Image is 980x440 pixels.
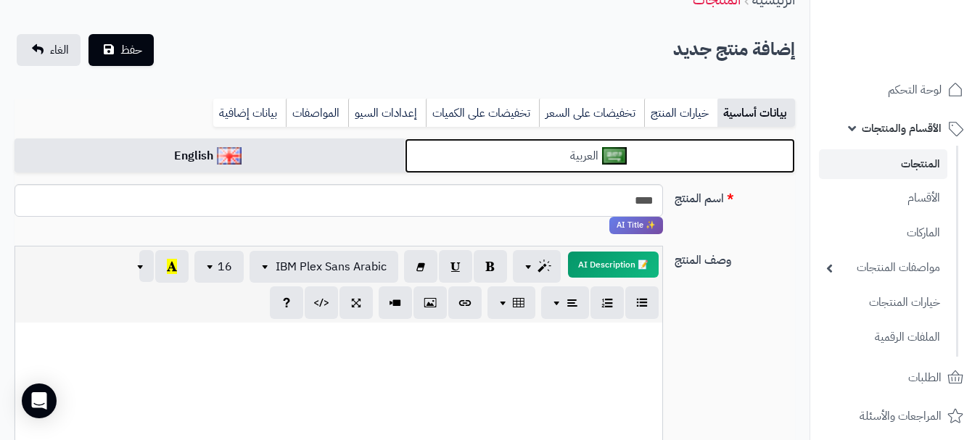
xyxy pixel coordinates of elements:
[348,99,426,128] a: إعدادات السيو
[250,251,398,283] button: IBM Plex Sans Arabic
[194,251,244,283] button: 16
[819,72,971,107] a: لوحة التحكم
[819,360,971,395] a: الطلبات
[17,34,81,66] a: الغاء
[881,11,966,41] img: logo-2.png
[217,147,242,165] img: English
[22,383,57,418] div: Open Intercom Messenger
[862,118,942,138] span: الأقسام والمنتجات
[539,99,644,128] a: تخفيضات على السعر
[213,99,286,128] a: بيانات إضافية
[426,99,539,128] a: تخفيضات على الكميات
[819,399,971,433] a: المراجعات والأسئلة
[609,217,663,234] span: انقر لاستخدام رفيقك الذكي
[819,252,947,283] a: مواصفات المنتجات
[405,138,795,174] a: العربية
[644,99,717,128] a: خيارات المنتج
[819,183,947,214] a: الأقسام
[819,217,947,249] a: الماركات
[888,80,942,100] span: لوحة التحكم
[568,252,659,278] button: 📝 AI Description
[218,258,232,275] span: 16
[286,99,348,128] a: المواصفات
[908,368,942,388] span: الطلبات
[717,99,795,128] a: بيانات أساسية
[120,41,142,59] span: حفظ
[819,149,947,179] a: المنتجات
[819,287,947,318] a: خيارات المنتجات
[673,35,795,65] h2: إضافة منتج جديد
[276,258,387,275] span: IBM Plex Sans Arabic
[602,147,627,165] img: العربية
[819,322,947,353] a: الملفات الرقمية
[50,41,69,59] span: الغاء
[15,138,405,174] a: English
[860,406,942,426] span: المراجعات والأسئلة
[669,184,801,207] label: اسم المنتج
[88,34,154,66] button: حفظ
[669,246,801,269] label: وصف المنتج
